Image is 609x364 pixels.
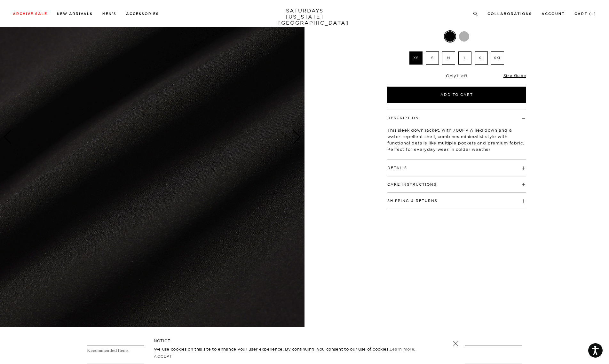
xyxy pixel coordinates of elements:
[390,346,414,352] a: Learn more
[458,51,471,65] label: L
[13,12,47,16] a: Archive Sale
[3,130,12,144] div: Previous slide
[487,12,532,16] a: Collaborations
[387,199,438,203] button: Shipping & Returns
[293,130,301,144] div: Next slide
[387,166,407,170] button: Details
[102,12,116,16] a: Men's
[154,346,432,352] p: We use cookies on this site to enhance your user experience. By continuing, you consent to our us...
[475,51,488,65] label: XL
[387,183,437,186] button: Care Instructions
[154,338,455,344] h5: NOTICE
[503,73,526,78] a: Size Guide
[387,116,419,120] button: Description
[387,73,526,79] div: Only Left
[154,354,172,359] a: Accept
[387,87,526,103] button: Add to Cart
[87,348,522,353] h4: Recommended Items
[278,8,331,26] a: SATURDAYS[US_STATE][GEOGRAPHIC_DATA]
[409,51,423,65] label: XS
[591,13,594,16] small: 0
[387,127,526,152] p: This sleek down jacket, with 700FP Allied down and a water-repellent shell, combines minimalist s...
[542,12,565,16] a: Account
[574,12,596,16] a: Cart (0)
[126,12,159,16] a: Accessories
[154,318,157,324] span: 6
[426,51,439,65] label: S
[57,12,93,16] a: New Arrivals
[456,73,458,78] span: 1
[442,51,455,65] label: M
[491,51,504,65] label: XXL
[148,318,151,324] span: 6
